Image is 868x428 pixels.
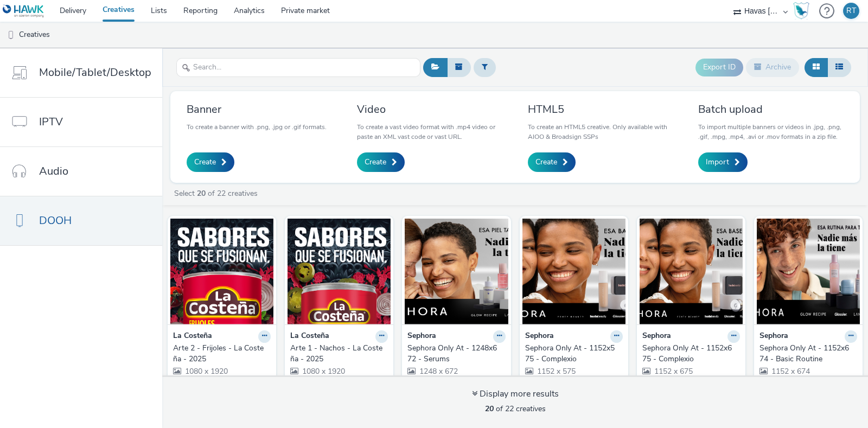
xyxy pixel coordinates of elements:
img: Sephora Only At - 1152x675 - Complexio visual [640,219,743,324]
div: Sephora Only At - 1152x674 - Basic Routine [759,343,853,365]
div: Display more results [472,388,559,400]
span: Create [535,157,557,168]
h3: Batch upload [698,102,844,117]
div: Sephora Only At - 1248x672 - Serums [407,343,501,365]
button: Export ID [695,59,743,76]
img: Sephora Only At - 1152x674 - Basic Routine visual [757,219,860,324]
span: Create [194,157,216,168]
a: Arte 2 - Frijoles - La Costeña - 2025 [173,343,271,365]
p: To create an HTML5 creative. Only available with AIOO & Broadsign SSPs [528,122,673,142]
button: Grid [805,58,828,76]
div: Sephora Only At - 1152x675 - Complexio [642,343,736,365]
p: To create a vast video format with .mp4 video or paste an XML vast code or vast URL. [357,122,502,142]
img: Arte 2 - Frijoles - La Costeña - 2025 visual [170,219,273,324]
h3: Banner [187,102,327,117]
img: Sephora Only At - 1248x672 - Serums visual [405,219,508,324]
button: Table [827,58,851,76]
span: Mobile/Tablet/Desktop [39,65,151,80]
img: undefined Logo [3,4,44,18]
a: Arte 1 - Nachos - La Costeña - 2025 [290,343,388,365]
h3: Video [357,102,502,117]
span: Import [706,157,729,168]
span: 1152 x 675 [653,366,693,376]
a: Sephora Only At - 1248x672 - Serums [407,343,505,365]
p: To create a banner with .png, .jpg or .gif formats. [187,122,327,132]
img: Hawk Academy [793,2,809,20]
span: 1248 x 672 [418,366,458,376]
a: Select of 22 creatives [173,188,262,199]
span: 1152 x 674 [770,366,810,376]
a: Create [528,152,576,172]
strong: 20 [197,188,206,199]
p: To import multiple banners or videos in .jpg, .png, .gif, .mpg, .mp4, .avi or .mov formats in a z... [698,122,844,142]
a: Create [357,152,405,172]
span: of 22 creatives [485,404,546,414]
strong: Sephora [525,330,554,343]
div: Arte 2 - Frijoles - La Costeña - 2025 [173,343,266,365]
a: Sephora Only At - 1152x575 - Complexio [525,343,623,365]
span: DOOH [39,213,72,228]
span: 1080 x 1920 [301,366,345,376]
img: dooh [5,30,16,41]
input: Search... [176,58,420,77]
strong: Sephora [642,330,671,343]
img: Sephora Only At - 1152x575 - Complexio visual [522,219,626,324]
img: Arte 1 - Nachos - La Costeña - 2025 visual [288,219,391,324]
a: Sephora Only At - 1152x674 - Basic Routine [759,343,857,365]
strong: 20 [485,404,494,414]
div: Sephora Only At - 1152x575 - Complexio [525,343,618,365]
a: Sephora Only At - 1152x675 - Complexio [642,343,740,365]
span: IPTV [39,114,63,130]
button: Archive [746,58,799,76]
a: Create [187,152,234,172]
strong: Sephora [759,330,788,343]
h3: HTML5 [528,102,673,117]
a: Import [698,152,748,172]
div: Arte 1 - Nachos - La Costeña - 2025 [290,343,384,365]
strong: La Costeña [290,330,329,343]
span: 1080 x 1920 [184,366,228,376]
span: Create [365,157,386,168]
span: 1152 x 575 [536,366,576,376]
div: RT [846,3,856,19]
span: Audio [39,163,68,179]
a: Hawk Academy [793,2,814,20]
strong: Sephora [407,330,436,343]
strong: La Costeña [173,330,212,343]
